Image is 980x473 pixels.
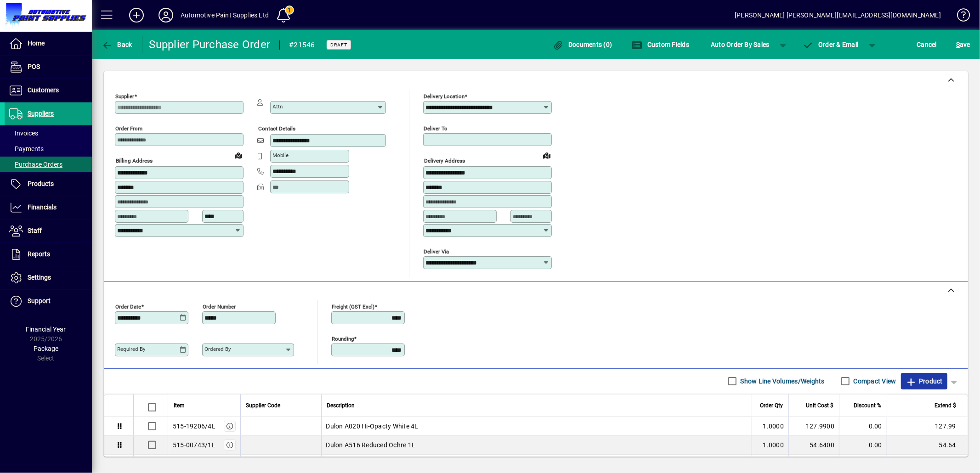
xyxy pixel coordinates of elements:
[5,79,92,102] a: Customers
[173,440,215,450] div: 515-00743/1L
[803,41,859,48] span: Order & Email
[34,345,58,352] span: Package
[28,274,51,281] span: Settings
[272,103,283,110] mat-label: Attn
[5,56,92,79] a: POS
[28,203,57,211] span: Financials
[954,36,973,53] button: Save
[5,173,92,196] a: Products
[204,346,231,352] mat-label: Ordered by
[711,37,770,52] span: Auto Order By Sales
[788,417,839,436] td: 127.9900
[28,180,54,187] span: Products
[122,7,151,23] button: Add
[424,125,448,132] mat-label: Deliver To
[5,196,92,219] a: Financials
[5,290,92,313] a: Support
[117,346,145,352] mat-label: Required by
[115,93,134,100] mat-label: Supplier
[246,400,281,411] span: Supplier Code
[5,220,92,242] a: Staff
[788,436,839,455] td: 54.6400
[887,436,968,455] td: 54.64
[806,400,833,411] span: Unit Cost $
[631,41,689,48] span: Custom Fields
[854,400,881,411] span: Discount %
[906,374,943,389] span: Product
[735,8,941,23] div: [PERSON_NAME] [PERSON_NAME][EMAIL_ADDRESS][DOMAIN_NAME]
[950,2,969,32] a: Knowledge Base
[28,250,50,258] span: Reports
[424,93,465,100] mat-label: Delivery Location
[752,436,788,455] td: 1.0000
[9,145,44,152] span: Payments
[706,36,774,53] button: Auto Order By Sales
[332,335,354,342] mat-label: Rounding
[550,36,615,53] button: Documents (0)
[28,110,54,117] span: Suppliers
[917,37,937,52] span: Cancel
[5,141,92,157] a: Payments
[901,373,947,389] button: Product
[28,227,42,234] span: Staff
[5,32,92,55] a: Home
[28,297,51,304] span: Support
[839,436,887,455] td: 0.00
[115,125,142,132] mat-label: Order from
[956,37,970,52] span: ave
[272,152,289,158] mat-label: Mobile
[289,38,315,52] div: #21546
[326,440,416,450] span: Dulon A516 Reduced Ochre 1L
[839,417,887,436] td: 0.00
[424,248,449,254] mat-label: Deliver via
[174,400,185,411] span: Item
[330,42,347,48] span: Draft
[5,266,92,289] a: Settings
[915,36,940,53] button: Cancel
[102,41,132,48] span: Back
[760,400,783,411] span: Order Qty
[553,41,612,48] span: Documents (0)
[181,8,269,23] div: Automotive Paint Supplies Ltd
[151,7,181,23] button: Profile
[629,36,691,53] button: Custom Fields
[5,157,92,172] a: Purchase Orders
[326,422,419,431] span: Dulon A020 Hi-Opacty White 4L
[887,417,968,436] td: 127.99
[203,303,236,310] mat-label: Order number
[28,86,59,94] span: Customers
[92,36,142,53] app-page-header-button: Back
[935,400,956,411] span: Extend $
[115,303,141,310] mat-label: Order date
[26,326,66,333] span: Financial Year
[327,400,355,411] span: Description
[28,63,40,70] span: POS
[9,161,62,168] span: Purchase Orders
[231,148,246,163] a: View on map
[752,417,788,436] td: 1.0000
[149,37,271,52] div: Supplier Purchase Order
[539,148,554,163] a: View on map
[9,130,38,137] span: Invoices
[798,36,863,53] button: Order & Email
[173,422,215,431] div: 515-19206/4L
[99,36,135,53] button: Back
[5,243,92,266] a: Reports
[5,125,92,141] a: Invoices
[739,377,825,386] label: Show Line Volumes/Weights
[332,303,374,310] mat-label: Freight (GST excl)
[956,41,960,48] span: S
[852,377,896,386] label: Compact View
[28,39,45,47] span: Home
